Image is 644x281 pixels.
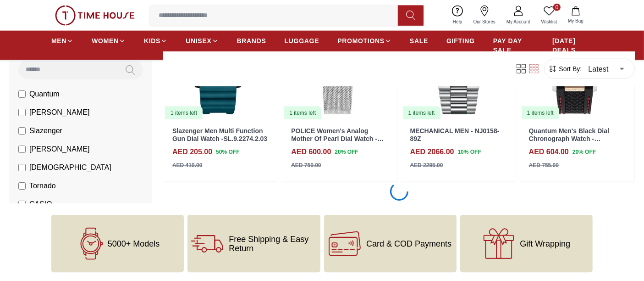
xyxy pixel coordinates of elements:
span: 10 % OFF [458,148,481,156]
span: Quantum [29,89,60,100]
span: GIFTING [446,36,475,45]
input: Slazenger [18,128,26,135]
span: [DATE] DEALS [552,36,593,55]
span: Card & COD Payments [366,239,451,248]
a: SALE [410,33,428,49]
span: 20 % OFF [572,148,596,156]
a: BRANDS [237,33,266,49]
input: CASIO [18,201,26,208]
div: 1 items left [165,107,203,119]
span: MEN [51,36,66,45]
a: PAY DAY SALE [493,33,534,58]
div: AED 2295.00 [410,161,443,169]
span: LUGGAGE [285,36,319,45]
span: 0 [553,4,561,11]
span: Tornado [29,181,56,192]
input: [PERSON_NAME] [18,109,26,117]
span: [PERSON_NAME] [29,144,90,155]
span: Gift Wrapping [520,239,571,248]
a: [DATE] DEALS [552,33,593,58]
span: BRANDS [237,36,266,45]
div: 1 items left [522,107,559,119]
a: UNISEX [186,33,218,49]
span: WOMEN [92,36,119,45]
a: 0Wishlist [536,4,562,27]
div: 1 items left [284,107,321,119]
a: LUGGAGE [285,33,319,49]
a: MECHANICAL MEN - NJ0158-89Z [410,127,500,142]
span: Sort By: [557,64,582,73]
input: Quantum [18,91,26,98]
span: SALE [410,36,428,45]
a: WOMEN [92,33,126,49]
a: MEN [51,33,73,49]
span: PROMOTIONS [337,36,385,45]
h4: AED 2066.00 [410,146,454,157]
a: Our Stores [468,4,501,27]
span: Wishlist [538,18,561,25]
button: Sort By: [548,64,582,73]
a: Slazenger Men Multi Function Gun Dial Watch -SL.9.2274.2.03 [172,127,267,142]
h4: AED 604.00 [529,146,569,157]
span: [PERSON_NAME] [29,107,90,118]
a: PROMOTIONS [337,33,391,49]
span: My Bag [564,17,587,24]
span: [DEMOGRAPHIC_DATA] [29,163,111,174]
span: My Account [503,18,534,25]
div: Latest [582,56,631,82]
span: Slazenger [29,126,62,137]
span: 50 % OFF [216,148,239,156]
a: Help [447,4,468,27]
input: Tornado [18,183,26,190]
span: 5000+ Models [108,239,160,248]
input: [PERSON_NAME] [18,146,26,153]
div: AED 410.00 [172,161,202,169]
a: Quantum Men's Black Dial Chronograph Watch - HNG956.351 [529,127,609,150]
button: My Bag [562,5,589,26]
span: CASIO [29,199,52,210]
h4: AED 600.00 [291,146,331,157]
div: AED 755.00 [529,161,559,169]
a: KIDS [144,33,167,49]
a: POLICE Women's Analog Mother Of Pearl Dial Watch - PEWLG2229003 [291,127,384,150]
span: Our Stores [470,18,499,25]
input: [DEMOGRAPHIC_DATA] [18,164,26,172]
div: 1 items left [403,107,440,119]
span: Help [449,18,466,25]
span: UNISEX [186,36,211,45]
span: PAY DAY SALE [493,36,534,55]
a: GIFTING [446,33,475,49]
img: ... [55,6,135,26]
span: Free Shipping & Easy Return [229,235,316,253]
h4: AED 205.00 [172,146,212,157]
div: AED 750.00 [291,161,321,169]
span: KIDS [144,36,160,45]
span: 20 % OFF [335,148,358,156]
